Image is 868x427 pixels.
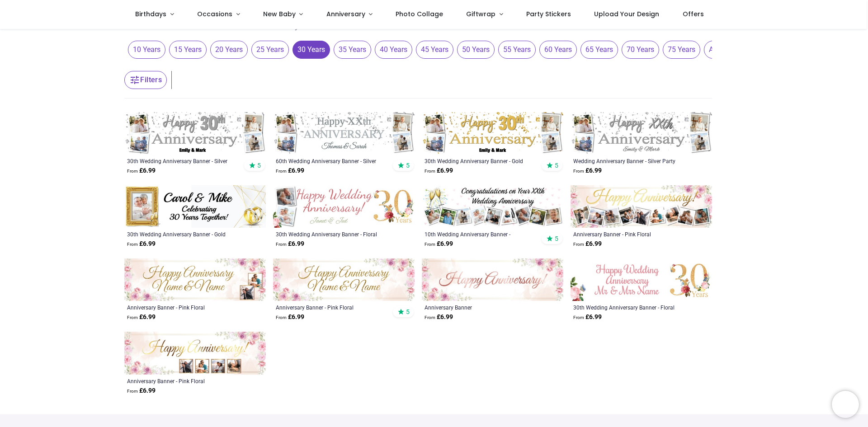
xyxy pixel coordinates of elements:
strong: £ 6.99 [425,239,453,249]
span: 45 Years [416,41,453,59]
img: Personalised 30th Wedding Anniversary Banner - Floral Design - Custom Text & 2 Photo Upload [273,185,415,228]
span: Upload Your Design [594,9,659,19]
strong: £ 6.99 [127,239,156,249]
img: Personalised Anniversary Banner - Pink Floral - Custom Name [273,258,415,301]
strong: £ 6.99 [425,166,453,175]
span: 10 Years [128,41,165,59]
button: 30 Years [289,41,330,59]
button: 65 Years [577,41,618,59]
img: Personalised 10th Wedding Anniversary Banner - Champagne Design - 9 Photo Upload [422,185,563,228]
a: 30th Wedding Anniversary Banner - Gold Ring Design [127,230,236,238]
button: 50 Years [453,41,495,59]
img: Personalised Anniversary Banner - Pink Floral - 4 Photo Upload [124,332,266,374]
span: 15 Years [169,41,207,59]
a: 30th Wedding Anniversary Banner - Gold Design [425,157,533,164]
span: 40 Years [375,41,412,59]
strong: £ 6.99 [127,313,156,322]
span: From [127,389,138,394]
img: Personalised Anniversary Banner - Pink Floral - Custom Text & 2 Photos [124,258,266,301]
span: 60 Years [539,41,577,59]
span: 50 Years [457,41,495,59]
strong: £ 6.99 [573,239,602,249]
span: 25 Years [251,41,289,59]
span: 5 [406,161,410,169]
button: 25 Years [248,41,289,59]
a: Anniversary Banner - Pink Floral [276,304,385,311]
button: Any Year [700,41,742,59]
a: 60th Wedding Anniversary Banner - Silver Celebration Design [276,157,385,164]
button: 15 Years [165,41,207,59]
span: Offers [683,9,704,19]
strong: £ 6.99 [276,313,304,322]
a: 30th Wedding Anniversary Banner - Silver Design [127,157,236,164]
a: Anniversary Banner - Pink Floral [573,230,682,238]
strong: £ 6.99 [573,166,602,175]
span: Any Year [704,41,742,59]
strong: £ 6.99 [127,166,156,175]
span: From [276,315,287,320]
a: 30th Wedding Anniversary Banner - Floral Design [573,304,682,311]
span: From [425,242,435,247]
button: 20 Years [207,41,248,59]
iframe: Brevo live chat [832,391,859,418]
button: Filters [124,71,167,89]
span: Birthdays [135,9,166,19]
strong: £ 6.99 [573,313,602,322]
span: From [425,315,435,320]
strong: £ 6.99 [425,313,453,322]
span: 5 [406,308,410,316]
span: From [127,242,138,247]
span: 20 Years [210,41,248,59]
span: 75 Years [663,41,700,59]
span: 5 [257,161,261,169]
button: 35 Years [330,41,371,59]
button: 70 Years [618,41,659,59]
span: From [127,169,138,174]
span: Photo Collage [396,9,443,19]
button: 55 Years [495,41,536,59]
img: Personalised Wedding Anniversary Banner - Silver Party Design - Custom Text & 4 Photo Upload [571,112,712,155]
img: Happy Anniversary Banner - Pink Floral [422,258,563,301]
span: 55 Years [498,41,536,59]
img: Personalised 30th Wedding Anniversary Banner - Gold Design - Custom Name & 4 Photo Upload [422,112,563,155]
span: From [276,242,287,247]
strong: £ 6.99 [276,239,304,249]
img: Personalised 30th Wedding Anniversary Banner - Gold Ring Design - Custom Name & 1 Photo Upload [124,185,266,228]
a: Anniversary Banner - Pink Floral [127,304,236,311]
span: New Baby [263,9,296,19]
span: 5 [555,235,558,243]
button: 60 Years [536,41,577,59]
a: Anniversary Banner [425,304,533,311]
strong: £ 6.99 [276,166,304,175]
a: Anniversary Banner - Pink Floral [127,377,236,385]
span: From [276,169,287,174]
a: 10th Wedding Anniversary Banner - Champagne Design [425,230,533,238]
a: 30th Wedding Anniversary Banner - Floral Design [276,230,385,238]
strong: £ 6.99 [127,386,156,395]
a: Wedding Anniversary Banner - Silver Party Design [573,157,682,164]
img: Personalised 60th Wedding Anniversary Banner - Silver Celebration Design - 4 Photo Upload [273,112,415,155]
span: From [573,315,584,320]
img: Personalised 30th Wedding Anniversary Banner - Floral Design - Custom Text [571,258,712,301]
button: 40 Years [371,41,412,59]
span: Giftwrap [466,9,495,19]
span: Anniversary [326,9,365,19]
button: 10 Years [124,41,165,59]
span: 70 Years [622,41,659,59]
span: 65 Years [580,41,618,59]
button: 45 Years [412,41,453,59]
span: From [573,169,584,174]
span: 35 Years [334,41,371,59]
span: From [573,242,584,247]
